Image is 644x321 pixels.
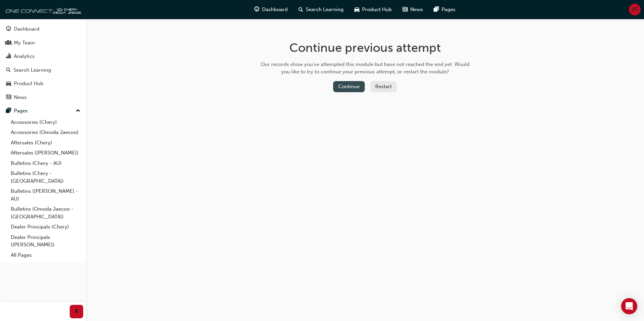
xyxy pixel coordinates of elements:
a: Product Hub [3,77,83,90]
span: Dashboard [262,6,288,13]
span: pages-icon [6,108,11,114]
span: Product Hub [362,6,392,13]
span: news-icon [6,95,11,101]
button: Pages [3,105,83,117]
a: All Pages [8,250,83,260]
a: Analytics [3,50,83,63]
a: News [3,91,83,104]
div: Search Learning [13,66,51,74]
button: Continue [333,81,365,92]
a: Bulletins (Omoda Jaecoo - [GEOGRAPHIC_DATA]) [8,204,83,222]
a: pages-iconPages [428,3,461,16]
span: news-icon [402,5,408,14]
span: search-icon [6,67,11,73]
span: people-icon [6,40,11,46]
span: VS [632,6,638,13]
button: VS [629,4,641,15]
button: Restart [370,81,397,92]
a: Accessories (Omoda Jaecoo) [8,127,83,138]
h1: Continue previous attempt [258,40,472,55]
a: Aftersales (Chery) [8,138,83,148]
a: Bulletins (Chery - [GEOGRAPHIC_DATA]) [8,168,83,186]
img: oneconnect [3,3,81,16]
a: Bulletins (Chery - AU) [8,158,83,169]
span: guage-icon [254,5,259,14]
div: Pages [14,107,28,115]
a: My Team [3,37,83,49]
span: Search Learning [306,6,344,13]
span: prev-icon [74,308,79,316]
span: guage-icon [6,26,11,32]
a: guage-iconDashboard [249,3,293,16]
a: Dealer Principals (Chery) [8,222,83,232]
div: Analytics [14,52,35,60]
a: Dealer Principals ([PERSON_NAME]) [8,232,83,250]
span: Pages [442,6,455,13]
span: up-icon [76,107,80,115]
div: My Team [14,39,35,47]
span: search-icon [298,5,303,14]
a: car-iconProduct Hub [349,3,397,16]
span: car-icon [354,5,359,14]
div: Open Intercom Messenger [621,298,637,314]
a: Bulletins ([PERSON_NAME] - AU) [8,186,83,204]
span: News [410,6,423,13]
div: Our records show you've attempted this module but have not reached the end yet. Would you like to... [258,61,472,76]
div: Dashboard [14,25,39,33]
a: Search Learning [3,64,83,76]
div: News [14,94,27,101]
a: Aftersales ([PERSON_NAME]) [8,148,83,158]
span: car-icon [6,81,11,87]
a: news-iconNews [397,3,428,16]
span: pages-icon [434,5,439,14]
a: search-iconSearch Learning [293,3,349,16]
span: chart-icon [6,53,11,60]
a: Dashboard [3,23,83,35]
a: Accessories (Chery) [8,117,83,128]
div: Product Hub [14,80,43,87]
button: DashboardMy TeamAnalyticsSearch LearningProduct HubNews [3,22,83,105]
